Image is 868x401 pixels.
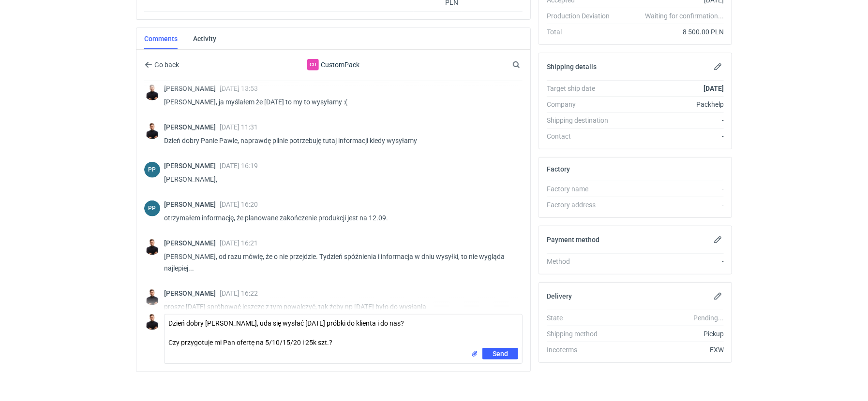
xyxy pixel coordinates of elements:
[617,257,724,266] div: -
[547,184,617,194] div: Factory name
[144,59,180,71] button: Go back
[703,85,724,92] strong: [DATE]
[144,162,160,178] figcaption: PP
[164,162,220,170] span: [PERSON_NAME]
[645,11,724,21] em: Waiting for confirmation...
[254,59,413,71] div: CustomPack
[307,59,319,71] figcaption: Cu
[164,96,515,108] p: [PERSON_NAME], ja myślałem że [DATE] to my to wysyłamy :(
[547,165,570,173] h2: Factory
[617,200,724,210] div: -
[144,200,160,216] div: Paweł Puch
[220,123,258,131] span: [DATE] 11:31
[617,329,724,339] div: Pickup
[193,28,216,49] a: Activity
[164,239,220,247] span: [PERSON_NAME]
[144,28,178,49] a: Comments
[164,173,515,185] p: [PERSON_NAME],
[493,350,508,357] span: Send
[164,123,220,131] span: [PERSON_NAME]
[164,251,515,274] p: [PERSON_NAME], od razu mówię, że o nie przejdzie. Tydzień spóźnienia i informacja w dniu wysyłki,...
[144,162,160,178] div: Paweł Puch
[547,100,617,109] div: Company
[144,239,160,255] img: Tomasz Kubiak
[547,257,617,266] div: Method
[144,85,160,100] img: Tomasz Kubiak
[144,314,160,330] img: Tomasz Kubiak
[547,11,617,21] div: Production Deviation
[547,345,617,355] div: Incoterms
[220,200,258,208] span: [DATE] 16:20
[547,329,617,339] div: Shipping method
[307,59,319,71] div: CustomPack
[712,290,724,302] button: Edit delivery details
[220,162,258,170] span: [DATE] 16:19
[144,200,160,216] figcaption: PP
[547,200,617,210] div: Factory address
[712,234,724,245] button: Edit payment method
[617,115,724,125] div: -
[164,289,220,297] span: [PERSON_NAME]
[693,314,724,322] em: Pending...
[617,184,724,194] div: -
[547,115,617,125] div: Shipping destination
[164,301,515,313] p: proszę [DATE] spróbować jeszcze z tym powalczyć, tak żeby np [DATE] było do wysłania
[712,61,724,72] button: Edit shipping details
[164,200,220,208] span: [PERSON_NAME]
[547,63,597,71] h2: Shipping details
[164,85,220,92] span: [PERSON_NAME]
[220,239,258,247] span: [DATE] 16:21
[547,236,599,243] h2: Payment method
[617,345,724,355] div: EXW
[547,292,572,300] h2: Delivery
[144,123,160,139] img: Tomasz Kubiak
[547,313,617,323] div: State
[617,27,724,37] div: 8 500.00 PLN
[165,315,522,348] textarea: Dzień dobry [PERSON_NAME], uda się wysłać [DATE] próbki do klienta i do nas? Czy przygotuje mi Pa...
[547,27,617,37] div: Total
[547,131,617,141] div: Contact
[617,100,724,109] div: Packhelp
[220,85,258,92] span: [DATE] 13:53
[144,289,160,305] img: Tomasz Kubiak
[220,289,258,297] span: [DATE] 16:22
[482,348,518,359] button: Send
[164,212,515,224] p: otrzymałem informację, że planowane zakończenie produkcji jest na 12.09.
[152,61,179,68] span: Go back
[547,84,617,93] div: Target ship date
[164,135,515,146] p: Dzień dobry Panie Pawle, naprawdę pilnie potrzebuję tutaj informacji kiedy wysyłamy
[617,131,724,141] div: -
[510,59,541,71] input: Search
